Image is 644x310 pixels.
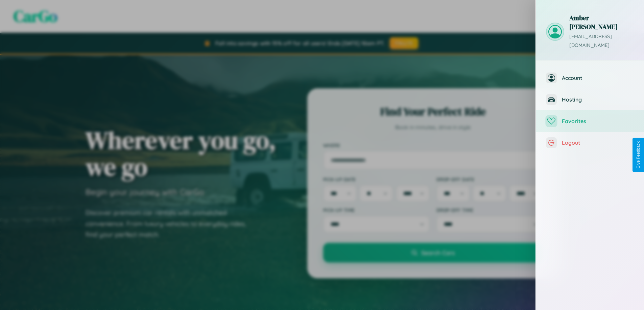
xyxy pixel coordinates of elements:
h3: Amber [PERSON_NAME] [569,13,634,31]
p: [EMAIL_ADDRESS][DOMAIN_NAME] [569,32,634,50]
span: Favorites [562,118,634,124]
button: Account [536,67,644,89]
button: Hosting [536,89,644,110]
div: Give Feedback [636,141,641,169]
button: Logout [536,132,644,153]
span: Account [562,75,634,81]
span: Hosting [562,96,634,103]
span: Logout [562,139,634,146]
button: Favorites [536,110,644,132]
